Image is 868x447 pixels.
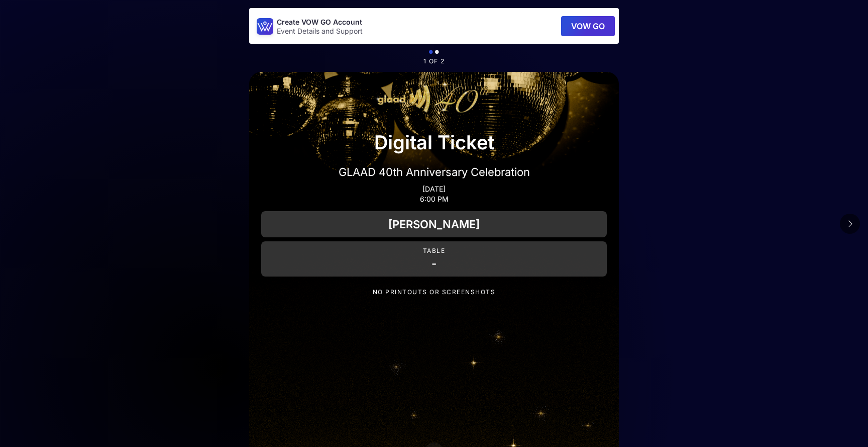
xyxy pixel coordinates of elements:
[261,128,607,157] p: Digital Ticket
[561,16,615,36] button: VOW GO
[261,165,607,179] p: GLAAD 40th Anniversary Celebration
[277,17,363,27] p: Create VOW GO Account
[277,27,363,35] p: Event Details and Support
[265,256,603,271] p: -
[261,185,607,193] p: [DATE]
[261,289,607,296] p: NO PRINTOUTS OR SCREENSHOTS
[249,58,619,65] p: 1 of 2
[265,247,603,254] p: Table
[261,195,607,203] p: 6:00 PM
[261,211,607,237] div: [PERSON_NAME]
